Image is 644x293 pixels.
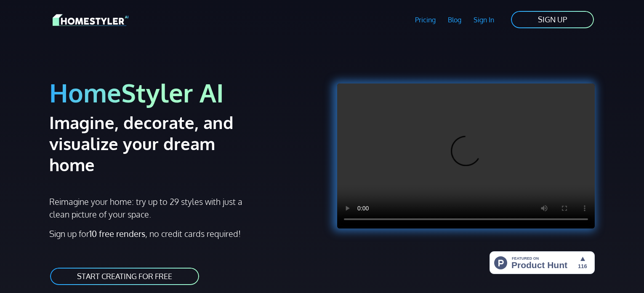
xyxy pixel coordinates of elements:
[49,227,317,240] p: Sign up for , no credit cards required!
[49,112,263,175] h2: Imagine, decorate, and visualize your dream home
[442,10,467,30] a: Blog
[49,267,200,286] a: START CREATING FOR FREE
[49,77,317,108] h1: HomeStyler AI
[89,228,145,239] strong: 10 free renders
[510,10,595,29] a: SIGN UP
[53,13,128,27] img: HomeStyler AI logo
[490,251,595,274] img: HomeStyler AI - Interior Design Made Easy: One Click to Your Dream Home | Product Hunt
[49,195,250,220] p: Reimagine your home: try up to 29 styles with just a clean picture of your space.
[467,10,500,30] a: Sign In
[409,10,442,30] a: Pricing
